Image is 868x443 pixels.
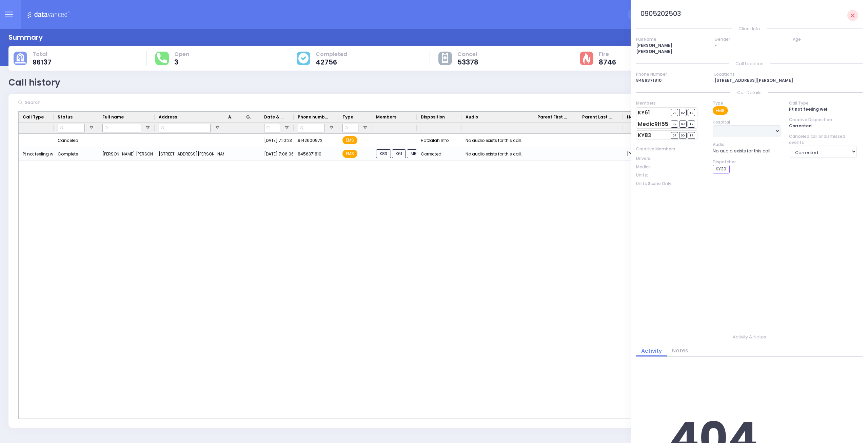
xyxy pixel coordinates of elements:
[623,147,679,161] div: [PERSON_NAME]
[713,148,771,154] span: No audio exists for this call.
[713,119,781,125] div: Hospital
[636,155,704,162] div: Drivers:
[636,164,704,170] div: Medics:
[19,147,849,161] div: Press SPACE to select this row.
[789,117,857,123] div: Creative Disposition
[215,125,220,131] button: Open Filter Menu
[19,147,54,161] div: Pt not feeling well
[27,10,72,19] img: Logo
[102,124,141,132] input: Full name Filter Input
[636,89,863,96] p: Call Details
[714,77,863,84] div: [STREET_ADDRESS][PERSON_NAME]
[638,110,650,115] a: KY61
[23,96,115,109] input: Search
[457,51,478,58] span: Cancel
[298,151,321,157] span: 8456371810
[636,60,863,67] p: Call Location
[298,53,309,63] img: cause-cover.svg
[713,159,781,165] div: Dispatcher
[342,136,357,144] span: EMS
[298,137,322,143] span: 9142600972
[714,42,784,49] div: -
[636,77,706,84] div: 8456371810
[442,53,448,63] img: other-cause.svg
[636,100,704,106] div: Members
[688,132,695,139] span: TR
[599,51,616,58] span: Fire
[457,59,478,66] span: 53378
[583,53,590,64] img: fire-cause.svg
[33,59,52,66] span: 96137
[688,121,695,128] span: TR
[789,106,857,112] div: Pt not feeling well
[793,36,863,42] div: Age
[316,59,347,66] span: 42756
[636,181,704,187] div: Units Scene Only:
[671,109,678,116] span: DR
[636,172,704,178] div: Units:
[466,114,478,120] span: Audio
[159,124,211,132] input: Address Filter Input
[688,109,695,116] span: TR
[58,114,73,120] span: Status
[19,134,849,147] div: Press SPACE to select this row.
[407,149,429,158] span: MRH55
[713,106,728,115] div: EMS
[15,53,26,63] img: total-cause.svg
[58,136,78,145] div: Canceled
[679,121,687,128] span: SO
[23,114,44,120] span: Call Type
[789,123,857,129] div: Corrected
[713,142,781,148] div: Audio
[157,53,166,63] img: total-response.svg
[640,10,681,19] h3: 0905202503
[98,147,155,161] div: [PERSON_NAME] [PERSON_NAME]
[260,134,294,147] div: [DATE] 7:10:23 AM
[102,114,124,120] span: Full name
[638,122,668,127] a: MedicRH55
[636,25,863,32] p: Client Info
[246,114,251,120] span: Gender
[329,125,334,131] button: Open Filter Menu
[636,146,704,152] div: Creative Members
[362,125,368,131] button: Open Filter Menu
[145,125,151,131] button: Open Filter Menu
[260,147,294,161] div: [DATE] 7:06:06 AM
[155,147,224,161] div: [STREET_ADDRESS][PERSON_NAME]
[671,121,678,128] span: DR
[789,100,857,106] div: Call Type
[417,134,461,147] div: Hatzalah Info
[466,150,522,159] div: No audio exists for this call.
[679,109,687,116] span: SO
[8,32,43,42] div: Summary
[264,114,284,120] span: Date & Time
[714,36,784,42] div: Gender
[599,59,616,66] span: 8746
[671,132,678,139] span: DR
[342,114,353,120] span: Type
[789,133,857,146] div: Canceled call or dismissed events
[636,36,706,42] div: Full Name
[376,114,396,120] span: Members
[627,114,657,120] span: Hebrew Name
[537,114,569,120] span: Parent First Name
[376,149,391,158] span: K83
[417,147,461,161] div: Corrected
[264,124,280,132] input: Date & Time Filter Input
[58,150,78,159] div: Complete
[582,114,613,120] span: Parent Last Name
[713,100,781,106] div: Type
[421,114,445,120] span: Disposition
[638,133,651,138] a: KY83
[33,51,52,58] span: Total
[8,76,60,89] div: Call history
[298,124,325,132] input: Phone number Filter Input
[298,114,329,120] span: Phone number
[159,114,177,120] span: Address
[713,165,730,173] div: KY30
[636,334,863,340] p: Activity & Notes
[284,125,290,131] button: Open Filter Menu
[174,59,189,66] span: 3
[342,150,357,158] span: EMS
[228,114,233,120] span: Age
